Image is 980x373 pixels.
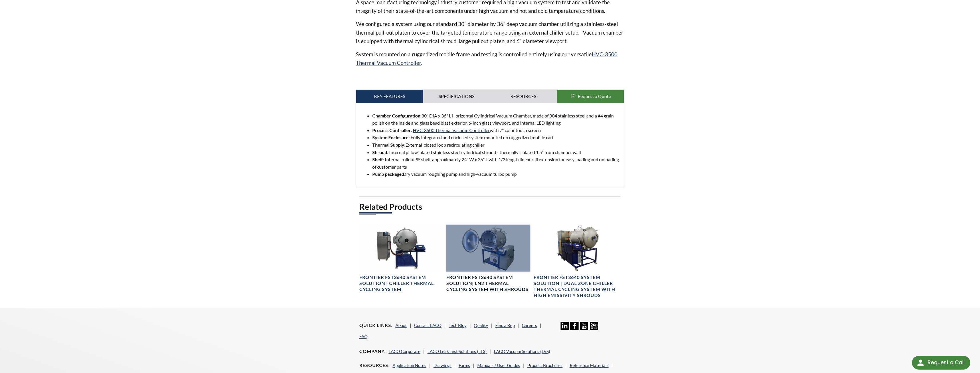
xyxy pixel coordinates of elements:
[395,323,407,328] a: About
[446,225,530,292] a: Thermal Cycling System (TVAC), angled view, door openFrontier FST3640 System Solution| LN2 Therma...
[590,322,598,330] img: 24/7 Support Icon
[393,363,426,368] a: Application Notes
[359,202,621,212] h2: Related Products
[590,326,598,331] a: 24/7 Support
[359,348,386,354] h4: Company
[578,93,611,99] span: Request a Quote
[912,356,970,370] div: Request a Call
[446,274,530,292] h4: Frontier FST3640 System Solution| LN2 Thermal Cycling System with Shrouds
[356,20,624,45] p: We configured a system using our standard 30" diameter by 36" deep vacuum chamber utilizing a sta...
[372,149,619,156] li: : Internal pillow-plated stainless steel cylindrical shroud - thermally isolated 1.5” from chambe...
[356,51,617,66] a: HVC-3500 Thermal Vacuum Controller
[527,363,563,368] a: Product Brochures
[495,323,515,328] a: Find a Rep
[356,90,423,103] a: Key Features
[557,90,624,103] button: Request a Quote
[459,363,470,368] a: Forms
[372,141,619,149] li: External closed loop recirculating chiller
[928,356,965,369] div: Request a Call
[372,127,412,133] strong: Process Controller:
[449,323,467,328] a: Tech Blog
[359,334,368,339] a: FAQ
[372,135,409,140] strong: System Enclosure
[494,349,550,354] a: LACO Vacuum Solutions (LVS)
[477,363,520,368] a: Manuals / User Guides
[534,225,617,298] a: Space simulation thermal vacuum system for temperature cycling of satellite components, angled vi...
[433,363,452,368] a: Drawings
[522,323,537,328] a: Careers
[372,127,619,134] li: with 7” color touch screen
[372,112,619,127] li: 30" DIA x 36" L Horizontal Cylindrical Vacuum Chamber, made of 304 stainless steel and a #4 grain...
[427,349,487,354] a: LACO Leak Test Solutions (LTS)
[356,50,624,67] p: System is mounted on a ruggedized mobile frame and testing is controlled entirely using our versa...
[372,170,619,178] li: Dry vacuum roughing pump and high-vacuum turbo pump
[372,113,421,118] strong: Chamber Configuration:
[359,274,443,292] h4: Frontier FST3640 System Solution | Chiller Thermal Cycling System
[916,358,925,367] img: round button
[359,322,393,328] h4: Quick Links
[372,156,619,170] li: : Internal rollout SS shelf, approximately 24" W x 35" L with 1/3 length linear rail extension fo...
[372,134,619,141] li: : Fully integrated and enclosed system mounted on ruggedized mobile cart
[372,149,387,155] strong: Shroud
[474,323,488,328] a: Quality
[423,90,490,103] a: Specifications
[372,142,405,147] strong: Thermal Supply:
[389,349,420,354] a: LACO Corporate
[372,157,383,162] strong: Shelf
[570,363,609,368] a: Reference Materials
[490,90,557,103] a: Resources
[413,127,490,133] a: HVC-3500 Thermal Vacuum Controller
[359,225,443,292] a: Thermal Cycling Vacuum System, front viewFrontier FST3640 System Solution | Chiller Thermal Cycli...
[372,171,403,177] strong: Pump package:
[414,323,442,328] a: Contact LACO
[359,362,390,368] h4: Resources
[534,274,617,298] h4: Frontier FST3640 System Solution | Dual Zone Chiller Thermal Cycling System with High Emissivity ...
